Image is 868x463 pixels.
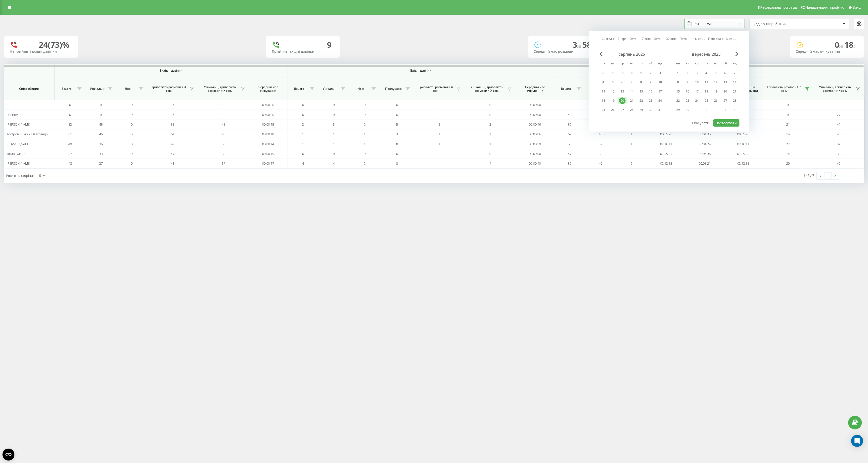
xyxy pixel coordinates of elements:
div: 10 [37,173,41,178]
span: хв [839,44,844,49]
div: ср 10 вер 2025 р. [692,79,702,86]
td: 02:16:11 [724,139,762,149]
div: 11 [703,79,710,86]
abbr: субота [722,60,729,68]
span: 0 [69,102,71,107]
div: 7 [629,79,635,86]
span: Вихід [853,5,861,9]
span: 0 [100,102,102,107]
span: 1 [569,102,571,107]
td: 00:00:00 [516,149,554,159]
span: 49 [68,142,72,146]
div: 8 [638,79,644,86]
div: 14 [629,88,635,95]
div: вт 19 серп 2025 р. [608,97,618,104]
span: Вхідні дзвінки [303,69,539,73]
abbr: понеділок [674,60,682,68]
div: 18 [703,88,710,95]
span: 0 [6,102,8,107]
div: 22 [638,97,644,104]
span: 3 [573,39,582,50]
div: чт 18 вер 2025 р. [702,88,711,95]
span: 0 [364,151,365,156]
span: 0 [489,112,491,117]
span: 0 [787,112,789,117]
a: Поточний місяць [680,36,705,41]
span: 0 [333,112,335,117]
div: чт 4 вер 2025 р. [702,69,711,77]
span: 46 [99,132,103,136]
div: пн 11 серп 2025 р. [599,88,608,95]
span: хв [577,44,582,49]
div: 10 [657,79,663,86]
abbr: субота [647,60,654,68]
td: 00:00:18 [249,129,287,139]
abbr: понеділок [600,60,607,68]
span: Налаштування профілю [805,5,844,9]
div: 11 [600,88,607,95]
span: 1 [631,142,632,146]
div: вт 30 вер 2025 р. [683,106,692,114]
span: Середній час очікування [520,85,550,93]
div: пт 1 серп 2025 р. [637,69,646,77]
span: 53 [171,122,174,127]
td: 01:45:54 [724,149,762,159]
div: 18 [600,97,607,104]
td: 00:00:06 [516,129,554,139]
span: 37 [837,142,840,146]
td: 00:00:00 [249,100,287,110]
div: вт 2 вер 2025 р. [683,69,692,77]
div: сб 30 серп 2025 р. [646,106,655,114]
div: пн 29 вер 2025 р. [673,106,683,114]
span: 22 [786,142,790,146]
div: 5 [713,70,719,76]
div: 13 [722,79,729,86]
div: 30 [684,107,691,113]
span: [PERSON_NAME] [6,122,31,127]
div: 12 [610,88,616,95]
div: сб 16 серп 2025 р. [646,88,655,95]
div: пн 15 вер 2025 р. [673,88,683,95]
div: 1 [675,70,681,76]
button: Застосувати [713,119,739,127]
span: 1 [364,142,365,146]
span: 47 [68,151,72,156]
span: 0 [333,102,335,107]
div: 27 [722,97,729,104]
span: [PERSON_NAME] [6,142,31,146]
td: 00:00:00 [516,110,554,119]
span: 46 [837,132,840,136]
td: 00:00:14 [249,139,287,149]
div: нд 7 вер 2025 р. [730,69,739,77]
div: 14 [731,79,738,86]
a: 1 [824,172,831,179]
div: нд 10 серп 2025 р. [655,79,665,86]
abbr: четвер [628,60,636,68]
div: 3 [657,70,663,76]
span: Тривалість розмови > Х сек. [765,85,803,93]
div: 9 [327,40,331,49]
div: вт 23 вер 2025 р. [683,97,692,104]
span: Unknown [6,112,20,117]
span: 49 [171,142,174,146]
span: 47 [171,151,174,156]
div: нд 17 серп 2025 р. [655,88,665,95]
button: Скасувати [689,119,712,127]
td: 00:04:36 [685,149,724,159]
span: Реферальна програма [760,5,797,9]
div: пт 8 серп 2025 р. [637,79,646,86]
span: 0 [131,102,133,107]
a: Вчора [618,36,627,41]
abbr: середа [693,60,701,68]
div: 13 [619,88,626,95]
span: 0 [69,112,71,117]
span: 36 [222,142,225,146]
span: Всього [57,87,76,91]
span: 58 [582,39,593,50]
div: нд 28 вер 2025 р. [730,97,739,104]
span: 0 [364,102,365,107]
span: 0 [787,102,789,107]
div: сб 9 серп 2025 р. [646,79,655,86]
span: 1 [364,132,365,136]
abbr: неділя [731,60,738,68]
